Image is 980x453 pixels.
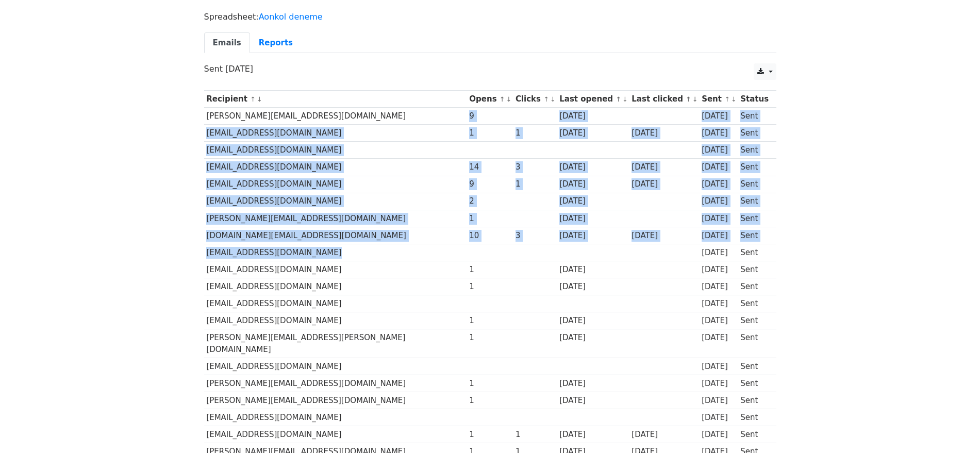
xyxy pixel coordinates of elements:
[204,426,467,443] td: [EMAIL_ADDRESS][DOMAIN_NAME]
[204,244,467,261] td: [EMAIL_ADDRESS][DOMAIN_NAME]
[204,210,467,227] td: [PERSON_NAME][EMAIL_ADDRESS][DOMAIN_NAME]
[702,178,736,190] div: [DATE]
[702,161,736,173] div: [DATE]
[702,144,736,156] div: [DATE]
[702,127,736,139] div: [DATE]
[559,378,626,390] div: [DATE]
[738,426,771,443] td: Sent
[204,176,467,193] td: [EMAIL_ADDRESS][DOMAIN_NAME]
[204,32,250,54] a: Emails
[204,142,467,159] td: [EMAIL_ADDRESS][DOMAIN_NAME]
[469,332,510,344] div: 1
[702,230,736,242] div: [DATE]
[469,110,510,122] div: 9
[204,329,467,358] td: [PERSON_NAME][EMAIL_ADDRESS][PERSON_NAME][DOMAIN_NAME]
[204,63,776,74] p: Sent [DATE]
[738,392,771,409] td: Sent
[629,91,700,108] th: Last clicked
[204,159,467,176] td: [EMAIL_ADDRESS][DOMAIN_NAME]
[559,195,626,207] div: [DATE]
[559,264,626,276] div: [DATE]
[731,95,737,103] a: ↓
[559,127,626,139] div: [DATE]
[204,358,467,375] td: [EMAIL_ADDRESS][DOMAIN_NAME]
[469,213,510,225] div: 1
[550,95,556,103] a: ↓
[516,230,555,242] div: 3
[702,195,736,207] div: [DATE]
[632,230,696,242] div: [DATE]
[204,278,467,295] td: [EMAIL_ADDRESS][DOMAIN_NAME]
[702,298,736,310] div: [DATE]
[559,315,626,327] div: [DATE]
[559,110,626,122] div: [DATE]
[559,213,626,225] div: [DATE]
[204,11,776,22] p: Spreadsheet:
[204,375,467,392] td: [PERSON_NAME][EMAIL_ADDRESS][DOMAIN_NAME]
[738,125,771,142] td: Sent
[632,161,696,173] div: [DATE]
[506,95,512,103] a: ↓
[702,378,736,390] div: [DATE]
[632,127,696,139] div: [DATE]
[738,210,771,227] td: Sent
[259,12,323,22] a: Aonkol deneme
[928,404,980,453] iframe: Chat Widget
[702,264,736,276] div: [DATE]
[702,361,736,373] div: [DATE]
[738,227,771,244] td: Sent
[469,230,510,242] div: 10
[469,429,510,441] div: 1
[724,95,730,103] a: ↑
[699,91,738,108] th: Sent
[559,230,626,242] div: [DATE]
[516,178,555,190] div: 1
[738,91,771,108] th: Status
[204,125,467,142] td: [EMAIL_ADDRESS][DOMAIN_NAME]
[622,95,628,103] a: ↓
[738,159,771,176] td: Sent
[738,193,771,210] td: Sent
[204,108,467,125] td: [PERSON_NAME][EMAIL_ADDRESS][DOMAIN_NAME]
[738,244,771,261] td: Sent
[257,95,262,103] a: ↓
[204,409,467,426] td: [EMAIL_ADDRESS][DOMAIN_NAME]
[543,95,549,103] a: ↑
[469,315,510,327] div: 1
[702,247,736,259] div: [DATE]
[702,110,736,122] div: [DATE]
[250,32,302,54] a: Reports
[702,412,736,424] div: [DATE]
[250,95,256,103] a: ↑
[559,178,626,190] div: [DATE]
[738,108,771,125] td: Sent
[204,227,467,244] td: [DOMAIN_NAME][EMAIL_ADDRESS][DOMAIN_NAME]
[702,315,736,327] div: [DATE]
[516,161,555,173] div: 3
[467,91,513,108] th: Opens
[702,395,736,407] div: [DATE]
[702,213,736,225] div: [DATE]
[469,378,510,390] div: 1
[632,178,696,190] div: [DATE]
[738,329,771,358] td: Sent
[559,429,626,441] div: [DATE]
[204,295,467,312] td: [EMAIL_ADDRESS][DOMAIN_NAME]
[616,95,621,103] a: ↑
[559,161,626,173] div: [DATE]
[559,281,626,293] div: [DATE]
[204,91,467,108] th: Recipient
[738,375,771,392] td: Sent
[516,429,555,441] div: 1
[738,409,771,426] td: Sent
[513,91,557,108] th: Clicks
[516,127,555,139] div: 1
[469,161,510,173] div: 14
[738,295,771,312] td: Sent
[702,429,736,441] div: [DATE]
[738,312,771,329] td: Sent
[204,261,467,278] td: [EMAIL_ADDRESS][DOMAIN_NAME]
[500,95,505,103] a: ↑
[469,195,510,207] div: 2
